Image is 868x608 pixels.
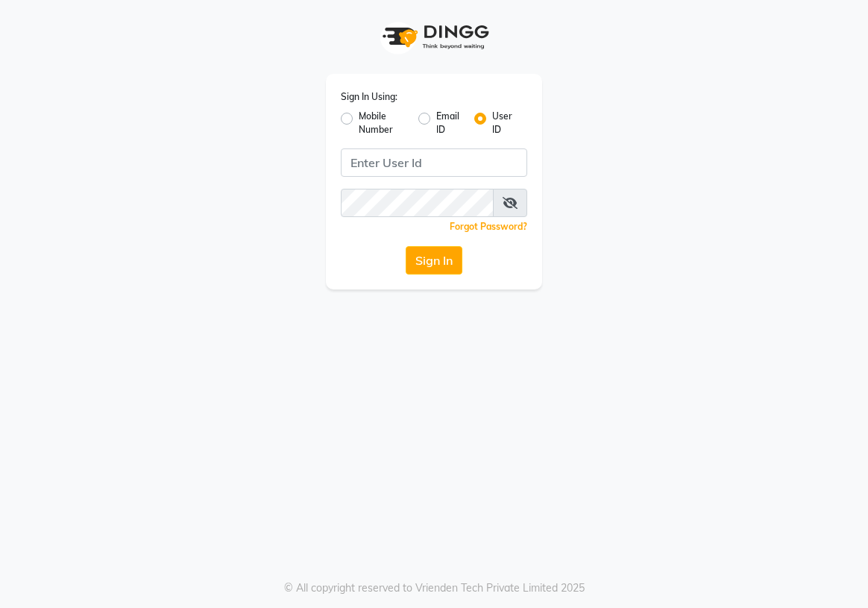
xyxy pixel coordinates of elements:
a: Forgot Password? [450,221,527,232]
button: Sign In [406,246,462,275]
img: logo1.svg [374,15,494,59]
label: Email ID [436,110,462,137]
label: Mobile Number [359,110,406,137]
input: Username [341,189,494,217]
label: Sign In Using: [341,90,397,104]
input: Username [341,148,527,177]
label: User ID [492,110,515,137]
